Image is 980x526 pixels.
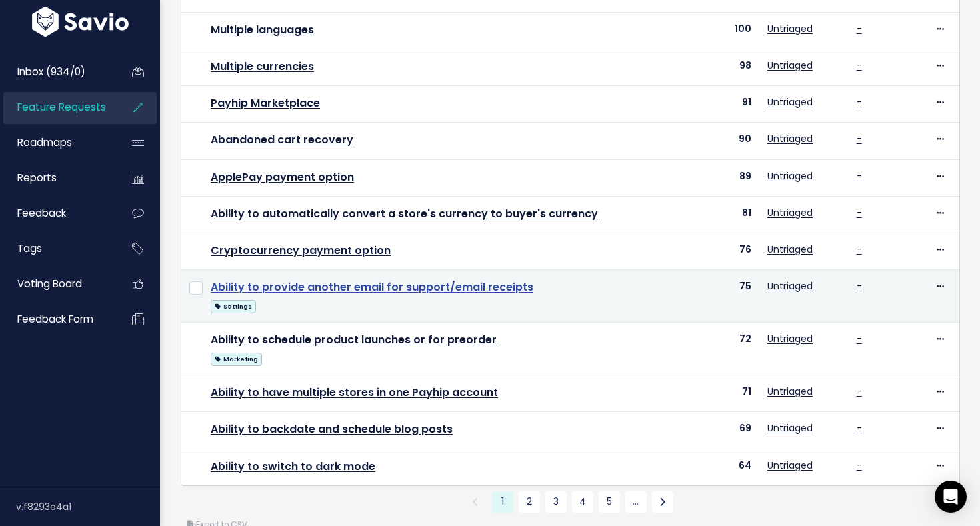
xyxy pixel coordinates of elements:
a: Untriaged [767,279,813,293]
a: Ability to provide another email for support/email receipts [211,279,533,295]
a: Untriaged [767,243,813,256]
span: Marketing [211,353,262,366]
a: Untriaged [767,385,813,398]
a: Untriaged [767,59,813,72]
td: 90 [675,123,759,159]
a: Voting Board [3,269,111,299]
a: - [857,243,862,256]
a: - [857,22,862,35]
span: Feedback [17,206,66,220]
td: 91 [675,86,759,123]
span: Tags [17,241,42,255]
a: Marketing [211,350,262,367]
a: Untriaged [767,22,813,35]
a: 4 [572,491,593,513]
div: v.f8293e4a1 [16,489,160,524]
a: 5 [599,491,620,513]
a: Abandoned cart recovery [211,132,353,147]
td: 81 [675,196,759,233]
a: Settings [211,297,256,314]
td: 72 [675,323,759,375]
td: 75 [675,270,759,323]
a: - [857,332,862,345]
a: Untriaged [767,421,813,435]
a: Ability to have multiple stores in one Payhip account [211,385,498,400]
a: Inbox (934/0) [3,57,111,87]
a: Ability to automatically convert a store's currency to buyer's currency [211,206,598,221]
td: 76 [675,233,759,269]
td: 71 [675,375,759,412]
td: 64 [675,449,759,485]
a: … [625,491,647,513]
a: Untriaged [767,132,813,145]
td: 69 [675,412,759,449]
td: 100 [675,12,759,49]
span: Roadmaps [17,135,72,149]
a: - [857,132,862,145]
a: - [857,279,862,293]
a: Reports [3,163,111,193]
td: 89 [675,159,759,196]
a: Payhip Marketplace [211,95,320,111]
a: - [857,59,862,72]
a: Untriaged [767,206,813,219]
span: Settings [211,300,256,313]
a: - [857,206,862,219]
a: Roadmaps [3,127,111,158]
td: 98 [675,49,759,86]
a: Multiple languages [211,22,314,37]
span: Inbox (934/0) [17,65,85,79]
a: Untriaged [767,95,813,109]
a: 3 [545,491,567,513]
a: - [857,169,862,183]
a: ApplePay payment option [211,169,354,185]
a: 2 [519,491,540,513]
span: 1 [492,491,513,513]
div: Open Intercom Messenger [935,481,967,513]
a: Ability to schedule product launches or for preorder [211,332,497,347]
a: Feature Requests [3,92,111,123]
a: Feedback form [3,304,111,335]
a: Ability to switch to dark mode [211,459,375,474]
span: Feedback form [17,312,93,326]
a: - [857,421,862,435]
a: Untriaged [767,459,813,472]
a: Multiple currencies [211,59,314,74]
a: - [857,459,862,472]
a: Cryptocurrency payment option [211,243,391,258]
a: Untriaged [767,169,813,183]
span: Voting Board [17,277,82,291]
a: - [857,95,862,109]
img: logo-white.9d6f32f41409.svg [29,7,132,37]
span: Feature Requests [17,100,106,114]
a: Feedback [3,198,111,229]
a: - [857,385,862,398]
span: Reports [17,171,57,185]
a: Tags [3,233,111,264]
a: Ability to backdate and schedule blog posts [211,421,453,437]
a: Untriaged [767,332,813,345]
